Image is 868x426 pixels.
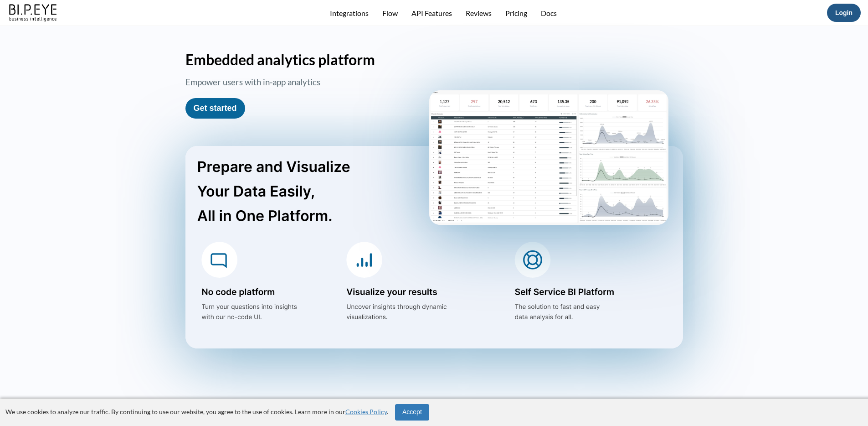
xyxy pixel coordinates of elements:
[7,2,60,22] img: bipeye-logo
[411,9,452,17] a: API Features
[541,9,557,17] a: Docs
[185,98,245,119] button: Get started
[505,9,527,17] a: Pricing
[395,404,429,421] button: Accept
[466,9,492,17] a: Reviews
[429,90,668,225] img: homePageScreen2.png
[382,9,398,17] a: Flow
[330,9,369,17] a: Integrations
[827,4,861,22] button: Login
[345,408,387,416] a: Cookies Policy
[5,407,388,416] p: We use cookies to analyze our traffic. By continuing to use our website, you agree to the use of ...
[835,9,853,16] a: Login
[185,51,683,68] h1: Embedded analytics platform
[194,104,237,113] a: Get started
[185,77,425,90] h3: Empower users with in-app analytics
